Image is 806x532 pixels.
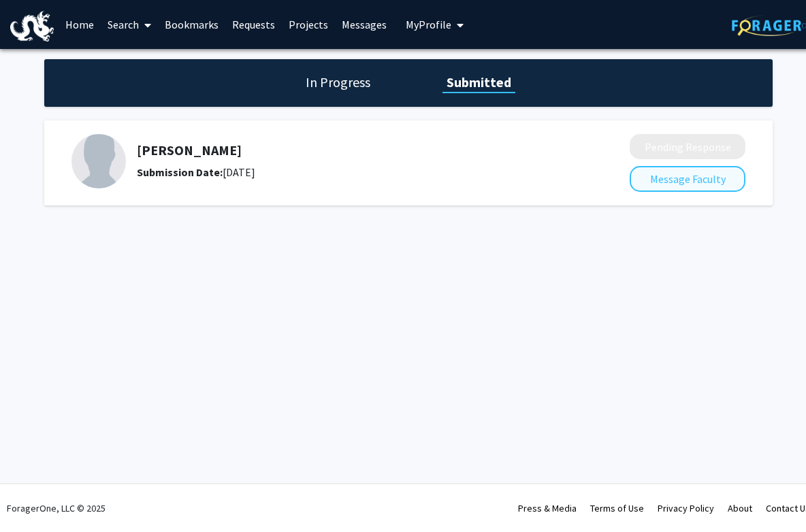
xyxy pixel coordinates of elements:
img: Drexel University Logo [10,11,54,41]
a: Home [59,1,101,48]
h1: Submitted [442,73,515,92]
div: ForagerOne, LLC © 2025 [7,484,106,532]
a: Privacy Policy [658,502,714,514]
h1: In Progress [302,73,374,92]
a: Message Faculty [630,172,745,186]
button: Message Faculty [630,166,745,192]
a: Projects [282,1,335,48]
a: Bookmarks [158,1,225,48]
img: Profile Picture [71,134,126,188]
button: Pending Response [630,134,745,159]
a: Search [101,1,158,48]
a: About [728,502,752,514]
a: Press & Media [518,502,577,514]
a: Terms of Use [590,502,644,514]
span: My Profile [406,18,451,31]
h5: [PERSON_NAME] [137,142,558,159]
a: Requests [225,1,282,48]
div: [DATE] [137,164,558,180]
a: Messages [335,1,393,48]
b: Submission Date: [137,165,223,179]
